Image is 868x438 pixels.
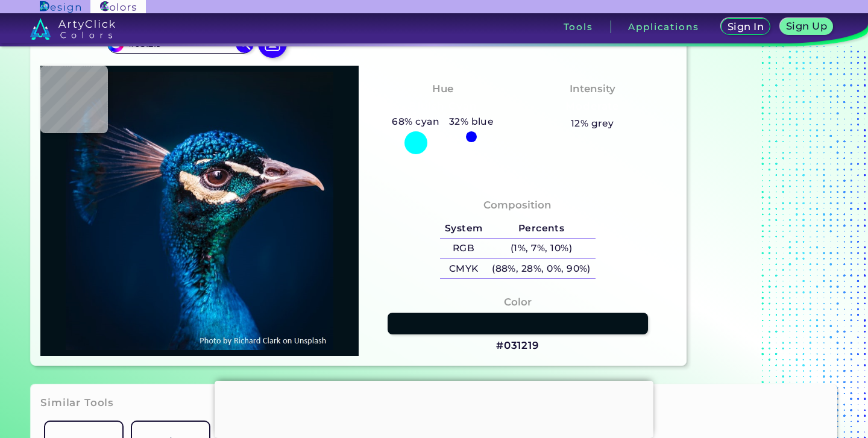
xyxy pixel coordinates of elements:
[570,80,615,98] h4: Intensity
[727,22,765,32] h5: Sign In
[487,219,595,239] h5: Percents
[30,18,115,40] img: logo_artyclick_colors_white.svg
[40,1,80,13] img: ArtyClick Design logo
[483,196,552,214] h4: Composition
[404,99,482,114] h3: Bluish Cyan
[720,18,771,36] a: Sign In
[388,114,444,130] h5: 68% cyan
[571,116,614,131] h5: 12% grey
[779,18,834,36] a: Sign Up
[496,339,539,353] h3: #031219
[628,22,699,31] h3: Applications
[444,114,498,130] h5: 32% blue
[561,99,624,114] h3: Moderate
[487,259,595,279] h5: (88%, 28%, 0%, 90%)
[440,219,487,239] h5: System
[432,80,453,98] h4: Hue
[40,396,114,410] h3: Similar Tools
[487,239,595,258] h5: (1%, 7%, 10%)
[785,21,828,31] h5: Sign Up
[504,293,532,311] h4: Color
[215,381,653,435] iframe: Advertisement
[440,239,487,258] h5: RGB
[46,72,353,350] img: img_pavlin.jpg
[440,259,487,279] h5: CMYK
[564,22,593,31] h3: Tools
